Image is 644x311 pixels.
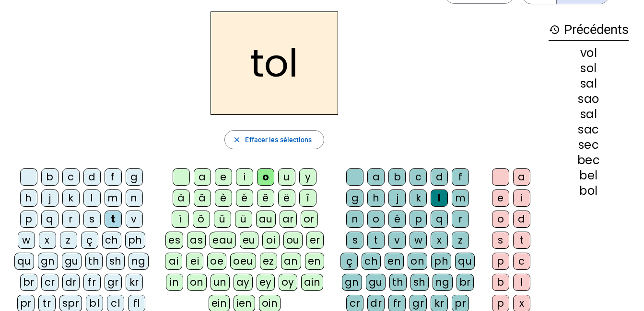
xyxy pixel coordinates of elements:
div: sao [549,93,629,105]
div: gu [366,274,386,291]
div: ê [257,189,274,207]
div: es [165,232,183,249]
div: m [105,189,122,207]
div: ain [301,274,324,291]
div: n [346,211,363,228]
div: k [62,189,80,207]
div: gn [342,274,362,291]
div: w [410,232,427,249]
div: v [388,232,406,249]
mat-icon: history [549,24,560,35]
div: l [431,189,448,207]
div: f [452,168,469,186]
div: sh [106,253,125,270]
div: ng [433,274,453,291]
div: a [367,168,385,186]
button: Effacer les sélections [224,130,324,149]
div: b [492,274,509,291]
div: ai [165,253,182,270]
div: en [305,253,324,270]
div: ç [340,253,358,270]
div: eu [240,232,258,249]
div: ay [234,274,253,291]
div: p [410,211,427,228]
div: un [211,274,230,291]
div: d [431,168,448,186]
div: er [306,232,324,249]
div: j [41,189,59,207]
div: or [301,211,318,228]
div: sh [410,274,429,291]
div: ô [193,211,210,228]
div: dr [62,274,80,291]
div: m [452,189,469,207]
div: q [431,211,448,228]
div: ü [235,211,252,228]
div: û [214,211,231,228]
div: y [299,168,316,186]
div: bol [549,185,629,197]
div: oe [207,253,226,270]
div: ng [129,253,149,270]
div: on [408,253,427,270]
div: in [166,274,183,291]
div: h [20,189,37,207]
div: ar [280,211,297,228]
div: oeu [230,253,256,270]
div: é [388,211,406,228]
div: ç [81,232,98,249]
div: b [41,168,59,186]
div: z [452,232,469,249]
div: au [256,211,276,228]
div: c [62,168,80,186]
div: th [85,253,103,270]
div: h [367,189,385,207]
div: d [513,211,530,228]
h2: tol [211,11,338,115]
div: c [410,168,427,186]
mat-icon: close [233,135,241,144]
div: s [346,232,363,249]
div: ei [186,253,203,270]
div: sal [549,78,629,89]
div: en [385,253,404,270]
div: th [389,274,407,291]
div: eau [210,232,236,249]
div: o [257,168,274,186]
div: sol [549,63,629,74]
div: x [39,232,56,249]
div: e [215,168,232,186]
div: è [215,189,232,207]
div: b [388,168,406,186]
div: d [83,168,101,186]
div: sec [549,139,629,151]
div: vol [549,47,629,59]
h3: Précédents [549,19,629,41]
div: qu [455,253,475,270]
span: Effacer les sélections [245,134,312,145]
div: j [388,189,406,207]
div: sac [549,124,629,135]
div: î [299,189,316,207]
div: g [346,189,363,207]
div: x [431,232,448,249]
div: à [173,189,190,207]
div: p [20,211,37,228]
div: br [457,274,474,291]
div: sal [549,109,629,120]
div: k [410,189,427,207]
div: cr [41,274,59,291]
div: ph [125,232,145,249]
div: w [18,232,35,249]
div: t [105,211,122,228]
div: ch [102,232,121,249]
div: n [126,189,143,207]
div: t [513,232,530,249]
div: on [187,274,207,291]
div: gn [38,253,58,270]
div: br [20,274,37,291]
div: ou [283,232,303,249]
div: o [367,211,385,228]
div: as [187,232,206,249]
div: i [513,189,530,207]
